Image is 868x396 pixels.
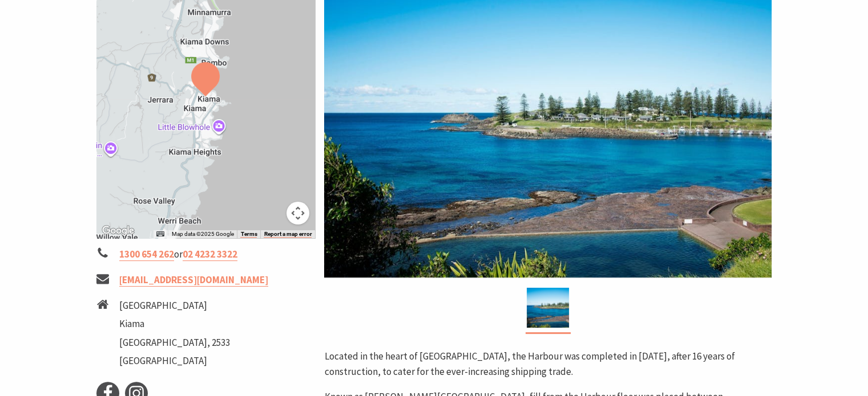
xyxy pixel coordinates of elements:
[119,353,230,369] li: [GEOGRAPHIC_DATA]
[99,223,137,238] img: Google
[527,288,569,328] img: Kiama Harbour
[119,273,268,287] a: [EMAIL_ADDRESS][DOMAIN_NAME]
[99,223,137,238] a: Open this area in Google Maps (opens a new window)
[119,298,230,313] li: [GEOGRAPHIC_DATA]
[171,231,233,237] span: Map data ©2025 Google
[286,202,309,224] button: Map camera controls
[324,349,772,379] p: Located in the heart of [GEOGRAPHIC_DATA], the Harbour was completed in [DATE], after 16 years of...
[119,335,230,350] li: [GEOGRAPHIC_DATA], 2533
[96,247,316,262] li: or
[240,231,257,238] a: Terms (opens in new tab)
[264,231,312,238] a: Report a map error
[119,316,230,332] li: Kiama
[156,230,164,238] button: Keyboard shortcuts
[183,248,237,261] a: 02 4232 3322
[119,248,174,261] a: 1300 654 262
